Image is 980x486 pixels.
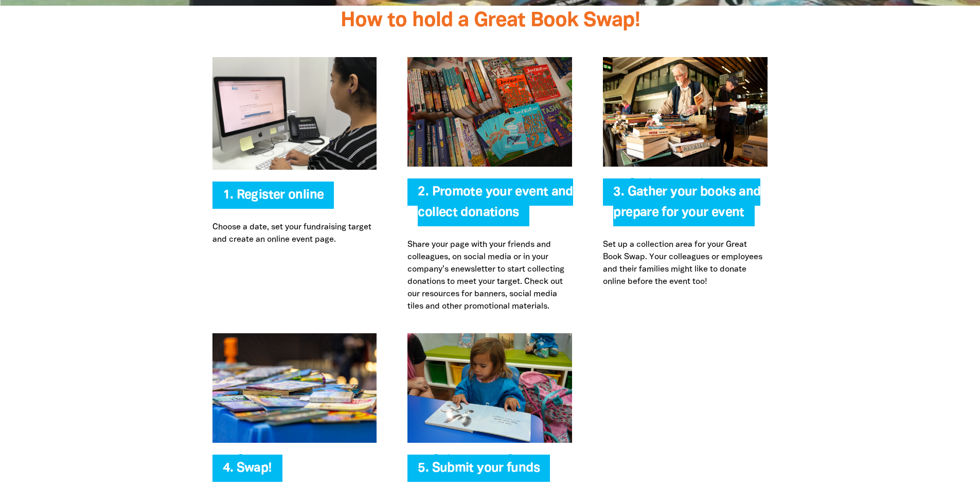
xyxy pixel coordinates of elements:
img: Submit your funds [407,333,572,443]
p: Choose a date, set your fundraising target and create an online event page. [212,221,377,246]
img: Swap! [212,333,377,443]
span: 4. Swap! [223,462,272,482]
img: Gather your books and prepare for your event [603,57,768,167]
p: Share your page with your friends and colleagues, on social media or in your company’s enewslette... [407,239,572,313]
a: 1. Register online [223,189,324,201]
span: 2. Promote your event and collect donations [418,186,573,226]
span: 3. Gather your books and prepare for your event [613,186,760,226]
p: Set up a collection area for your Great Book Swap. Your colleagues or employees and their familie... [603,239,768,288]
span: How to hold a Great Book Swap! [341,11,640,30]
span: 5. Submit your funds [418,462,540,482]
img: Promote your event and collect donations [407,57,572,167]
